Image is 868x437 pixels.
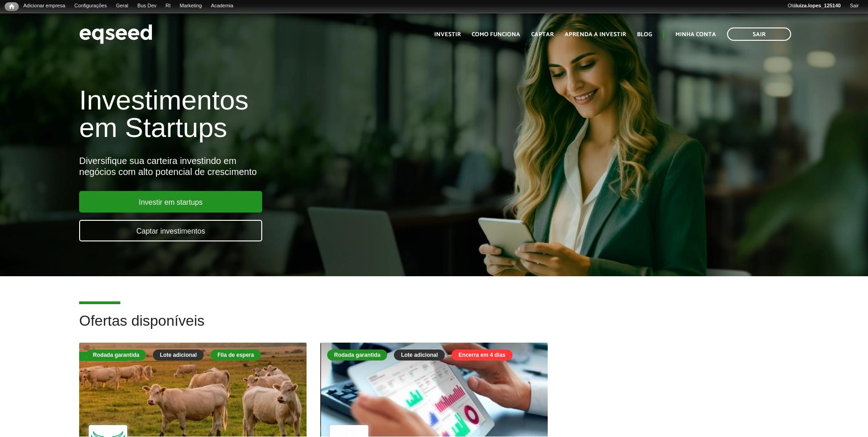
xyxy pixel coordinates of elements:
[79,352,130,361] div: Fila de espera
[727,27,791,41] a: Sair
[210,350,261,361] div: Fila de espera
[79,220,262,241] a: Captar investimentos
[133,2,161,10] a: Bus Dev
[845,2,863,10] a: Sair
[79,87,500,142] h1: Investimentos em Startups
[434,32,461,38] a: Investir
[637,32,652,38] a: Blog
[452,350,512,361] div: Encerra em 4 dias
[161,2,175,10] a: RI
[5,2,19,11] a: Início
[86,350,146,361] div: Rodada garantida
[565,32,626,38] a: Aprenda a investir
[531,32,554,38] a: Captar
[675,32,716,38] a: Minha conta
[327,350,387,361] div: Rodada garantida
[19,2,70,10] a: Adicionar empresa
[796,3,841,8] strong: luiza.lopes_125140
[472,32,520,38] a: Como funciona
[153,350,204,361] div: Lote adicional
[783,2,845,10] a: Oláluiza.lopes_125140
[9,3,14,10] span: Início
[79,155,500,177] div: Diversifique sua carteira investindo em negócios com alto potencial de crescimento
[175,2,206,10] a: Marketing
[79,22,152,46] img: EqSeed
[394,350,445,361] div: Lote adicional
[70,2,112,10] a: Configurações
[79,191,262,213] a: Investir em startups
[79,313,789,343] h2: Ofertas disponíveis
[206,2,238,10] a: Academia
[111,2,133,10] a: Geral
